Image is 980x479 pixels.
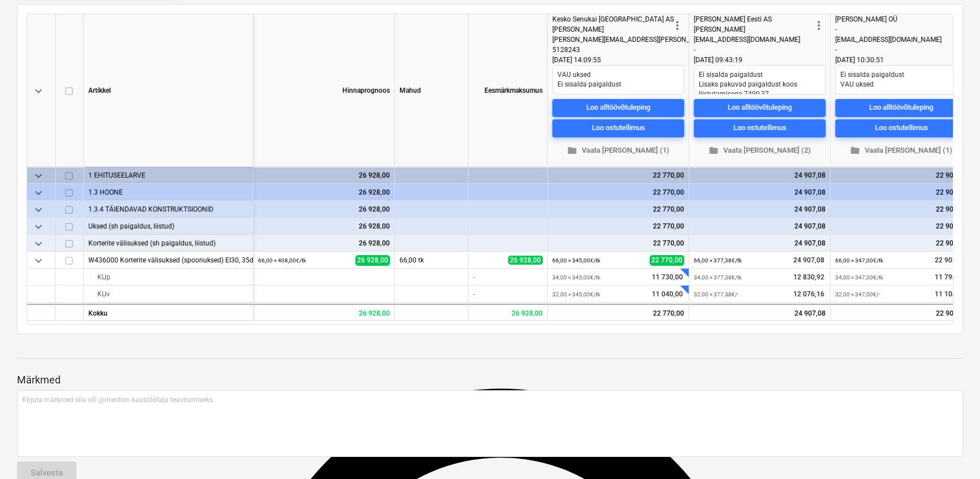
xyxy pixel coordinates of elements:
[258,167,390,184] div: 26 928,00
[694,167,826,184] div: 24 907,08
[733,122,786,135] div: Loo ostutellimus
[552,36,762,44] span: [PERSON_NAME][EMAIL_ADDRESS][PERSON_NAME][DOMAIN_NAME]
[552,184,684,201] div: 22 770,00
[835,14,953,24] div: [PERSON_NAME] OÜ
[835,24,953,34] div: -
[650,255,684,266] span: 22 770,00
[694,45,812,55] div: -
[694,184,826,201] div: 24 907,08
[934,256,967,265] span: 22 902,00
[468,304,548,321] div: 26 928,00
[253,14,395,167] div: Hinnaprognoos
[694,65,826,94] textarea: Ei sisalda paigaldust Lisaks pakuvad paigaldust koos liistutamisega 7499,37
[835,218,967,235] div: 22 902,00
[835,142,967,159] button: Vaata [PERSON_NAME] (1)
[32,254,45,267] span: keyboard_arrow_down
[835,184,967,201] div: 22 902,00
[395,252,468,269] div: 66,00 tk
[840,144,962,157] span: Vaata [PERSON_NAME] (1)
[552,201,684,218] div: 22 770,00
[88,201,248,217] div: 1.3.4 TÄIENDAVAD KONSTRUKTSIOONID
[694,274,742,281] small: 34,00 × 377,38€ / tk
[84,14,253,167] div: Artikkel
[670,19,684,32] span: more_vert
[32,84,45,98] span: keyboard_arrow_down
[792,256,826,265] span: 24 907,08
[88,218,248,234] div: Uksed (sh paigaldus, liistud)
[835,99,967,117] button: Loo alltöövõtuleping
[651,273,684,282] span: 11 730,00
[923,425,980,479] iframe: Chat Widget
[694,99,826,117] button: Loo alltöövõtuleping
[835,291,880,297] small: 32,00 × 347,00€ / -
[694,55,826,65] div: [DATE] 09:43:19
[253,304,395,321] div: 26 928,00
[32,220,45,234] span: keyboard_arrow_down
[694,235,826,252] div: 24 907,08
[694,142,826,159] button: Vaata [PERSON_NAME] (2)
[689,304,831,321] div: 24 907,08
[552,119,684,137] button: Loo ostutellimus
[694,14,812,24] div: [PERSON_NAME] Eesti AS
[508,256,543,265] span: 26 928,00
[728,101,792,114] div: Loo alltöövõtuleping
[552,14,670,24] div: Kesko Senukai [GEOGRAPHIC_DATA] AS
[552,142,684,159] button: Vaata [PERSON_NAME] (1)
[694,291,739,297] small: 32,00 × 377,38€ / -
[468,286,548,303] div: -
[934,290,967,299] span: 11 104,00
[567,145,577,156] span: folder
[694,218,826,235] div: 24 907,08
[32,237,45,251] span: keyboard_arrow_down
[850,145,860,156] span: folder
[552,257,600,264] small: 66,00 × 345,00€ / tk
[355,255,390,266] span: 26 928,00
[88,167,248,183] div: 1 EHITUSEELARVE
[651,290,684,299] span: 11 040,00
[875,122,928,135] div: Loo ostutellimus
[835,36,942,44] span: [EMAIL_ADDRESS][DOMAIN_NAME]
[831,304,972,321] div: 22 902,00
[258,235,390,252] div: 26 928,00
[835,65,967,94] textarea: Ei sisalda paigaldust VAU uksed
[552,99,684,117] button: Loo alltöövõtuleping
[552,55,684,65] div: [DATE] 14:09:55
[88,252,248,268] div: W436000 Korterite välisuksed (spoonuksed) EI30, 35dB, liistud ühel pool
[698,144,821,157] span: Vaata [PERSON_NAME] (2)
[835,201,967,218] div: 22 902,00
[835,45,953,55] div: -
[88,184,248,200] div: 1.3 HOONE
[88,286,248,303] div: KUv
[84,304,253,321] div: Kokku
[258,201,390,218] div: 26 928,00
[548,304,689,321] div: 22 770,00
[88,235,248,251] div: Korterite välisuksed (sh paigaldus, liistud)
[835,274,883,281] small: 34,00 × 347,00€ / tk
[258,184,390,201] div: 26 928,00
[586,101,650,114] div: Loo alltöövõtuleping
[792,273,826,282] span: 12 830,92
[694,119,826,137] button: Loo ostutellimus
[32,203,45,217] span: keyboard_arrow_down
[708,145,719,156] span: folder
[694,201,826,218] div: 24 907,08
[934,273,967,282] span: 11 798,00
[552,218,684,235] div: 22 770,00
[552,167,684,184] div: 22 770,00
[552,291,600,297] small: 32,00 × 345,00€ / tk
[792,290,826,299] span: 12 076,16
[32,169,45,183] span: keyboard_arrow_down
[869,101,933,114] div: Loo alltöövõtuleping
[557,144,680,157] span: Vaata [PERSON_NAME] (1)
[395,14,468,167] div: Mahud
[88,269,248,286] div: KUp
[468,14,548,167] div: Eesmärkmaksumus
[552,65,684,94] textarea: VAU uksed Ei sisalda paigaldust
[694,24,812,34] div: [PERSON_NAME]
[835,167,967,184] div: 22 902,00
[552,24,670,34] div: [PERSON_NAME]
[468,269,548,286] div: -
[835,257,883,264] small: 66,00 × 347,00€ / tk
[258,218,390,235] div: 26 928,00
